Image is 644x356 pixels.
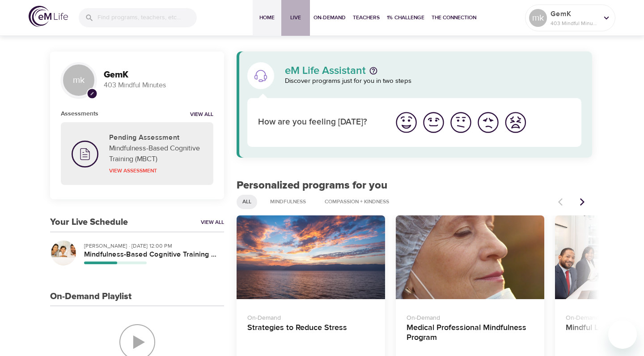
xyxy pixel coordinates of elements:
[551,19,598,27] p: 403 Mindful Minutes
[432,13,476,22] span: The Connection
[237,215,385,299] button: Strategies to Reduce Stress
[285,76,581,86] p: Discover programs just for you in two steps
[247,310,374,323] p: On-Demand
[353,13,380,22] span: Teachers
[29,6,68,27] img: logo
[396,215,544,299] button: Medical Professional Mindfulness Program
[407,323,534,344] h4: Medical Professional Mindfulness Program
[109,167,203,175] p: View Assessment
[285,13,306,22] span: Live
[237,198,257,206] span: All
[264,195,312,209] div: Mindfulness
[201,219,224,226] a: View All
[502,109,529,136] button: I'm feeling worst
[551,9,598,19] p: GemK
[84,242,217,250] p: [PERSON_NAME] · [DATE] 12:00 PM
[256,13,278,22] span: Home
[420,109,447,136] button: I'm feeling good
[394,110,419,135] img: great
[61,62,97,98] div: mk
[50,292,131,302] h3: On-Demand Playlist
[572,192,592,212] button: Next items
[104,70,213,80] h3: GemK
[387,13,424,22] span: 1% Challenge
[319,198,394,206] span: Compassion + Kindness
[109,133,203,142] h5: Pending Assessment
[109,143,203,164] p: Mindfulness-Based Cognitive Training (MBCT)
[61,109,98,119] h6: Assessments
[421,110,446,135] img: good
[529,9,547,27] div: mk
[449,110,473,135] img: ok
[258,116,382,129] p: How are you feeling [DATE]?
[319,195,395,209] div: Compassion + Kindness
[247,323,374,344] h4: Strategies to Reduce Stress
[608,320,637,349] iframe: Button to launch messaging window
[190,111,213,119] a: View all notifications
[97,8,197,27] input: Find programs, teachers, etc...
[237,195,257,209] div: All
[503,110,528,135] img: worst
[393,109,420,136] button: I'm feeling great
[237,179,592,192] h2: Personalized programs for you
[265,198,311,206] span: Mindfulness
[314,13,346,22] span: On-Demand
[476,110,500,135] img: bad
[475,109,502,136] button: I'm feeling bad
[285,65,366,76] p: eM Life Assistant
[407,310,534,323] p: On-Demand
[50,217,128,227] h3: Your Live Schedule
[84,250,217,259] h5: Mindfulness-Based Cognitive Training (MBCT)
[447,109,475,136] button: I'm feeling ok
[104,80,213,90] p: 403 Mindful Minutes
[254,69,268,83] img: eM Life Assistant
